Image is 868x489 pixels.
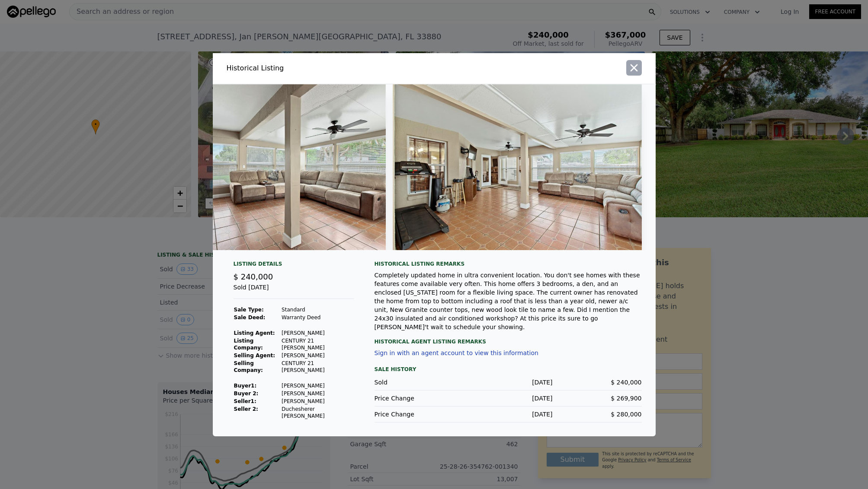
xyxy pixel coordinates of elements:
[234,406,258,412] strong: Seller 2:
[234,272,273,281] span: $ 240,000
[234,330,275,336] strong: Listing Agent:
[234,338,263,351] strong: Listing Company:
[375,331,642,345] div: Historical Agent Listing Remarks
[234,383,257,389] strong: Buyer 1 :
[281,382,353,390] td: [PERSON_NAME]
[281,314,353,321] td: Warranty Deed
[375,378,464,387] div: Sold
[136,84,386,250] img: Property Img
[464,410,553,419] div: [DATE]
[611,411,641,418] span: $ 280,000
[234,260,354,271] div: Listing Details
[234,398,256,404] strong: Seller 1 :
[281,329,353,337] td: [PERSON_NAME]
[281,390,353,397] td: [PERSON_NAME]
[281,352,353,359] td: [PERSON_NAME]
[611,395,641,402] span: $ 269,900
[234,314,266,321] strong: Sale Deed:
[234,352,275,359] strong: Selling Agent:
[281,359,353,374] td: CENTURY 21 [PERSON_NAME]
[227,63,431,73] div: Historical Listing
[464,378,553,387] div: [DATE]
[234,283,354,299] div: Sold [DATE]
[611,379,641,386] span: $ 240,000
[234,360,263,373] strong: Selling Company:
[234,307,264,313] strong: Sale Type:
[234,391,259,397] strong: Buyer 2:
[393,84,642,250] img: Property Img
[281,397,353,405] td: [PERSON_NAME]
[375,364,642,375] div: Sale History
[375,349,538,356] button: Sign in with an agent account to view this information
[375,271,642,331] div: Completely updated home in ultra convenient location. You don't see homes with these features com...
[375,394,464,403] div: Price Change
[375,260,642,267] div: Historical Listing remarks
[464,394,553,403] div: [DATE]
[281,306,353,314] td: Standard
[375,410,464,419] div: Price Change
[281,405,353,420] td: Duchesherer [PERSON_NAME]
[281,337,353,352] td: CENTURY 21 [PERSON_NAME]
